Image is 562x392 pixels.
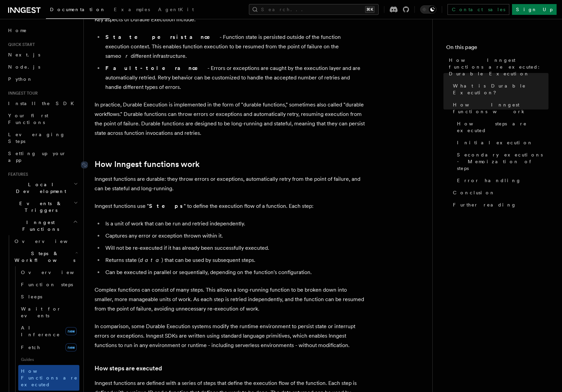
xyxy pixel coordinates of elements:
[105,34,220,40] strong: State persistance
[95,15,365,24] p: Key aspects of Durable Execution include:
[8,76,33,82] span: Python
[365,6,375,13] kbd: ⌘K
[15,239,84,244] span: Overview
[21,270,91,275] span: Overview
[5,73,79,85] a: Python
[66,327,77,335] span: new
[158,7,194,12] span: AgentKit
[5,197,79,216] button: Events & Triggers
[450,99,548,118] a: How Inngest functions work
[5,49,79,61] a: Next.js
[21,325,60,337] span: AI Inference
[457,177,521,184] span: Error handling
[95,100,365,138] p: In practice, Durable Execution is implemented in the form of "durable functions," sometimes also ...
[449,57,548,77] span: How Inngest functions are executed: Durable Execution
[5,128,79,147] a: Leveraging Steps
[46,2,110,19] a: Documentation
[450,199,548,211] a: Further reading
[453,201,516,208] span: Further reading
[420,5,436,14] button: Toggle dark mode
[8,27,27,34] span: Home
[8,132,65,144] span: Leveraging Steps
[5,178,79,197] button: Local Development
[450,187,548,199] a: Conclusion
[453,189,495,196] span: Conclusion
[21,345,41,350] span: Fetch
[103,64,365,92] li: - Errors or exceptions are caught by the execution layer and are automatically retried. Retry beh...
[5,216,79,235] button: Inngest Functions
[95,322,365,350] p: In comparison, some Durable Execution systems modify the runtime environment to persist state or ...
[5,172,28,177] span: Features
[18,365,79,391] a: How Functions are executed
[18,291,79,303] a: Sleeps
[103,243,365,253] li: Will not be re-executed if it has already been successfully executed.
[5,97,79,109] a: Install the SDK
[66,343,77,351] span: new
[114,7,150,12] span: Examples
[8,113,48,125] span: Your first Functions
[446,54,548,80] a: How Inngest functions are executed: Durable Execution
[457,151,548,172] span: Secondary executions - Memoization of steps
[103,219,365,228] li: Is a unit of work that can be run and retried independently.
[21,306,61,318] span: Wait for events
[453,82,548,96] span: What is Durable Execution?
[5,181,74,195] span: Local Development
[454,174,548,187] a: Error handling
[21,294,42,299] span: Sleeps
[457,139,533,146] span: Initial execution
[18,303,79,322] a: Wait for events
[18,322,79,341] a: AI Inferencenew
[21,368,78,387] span: How Functions are executed
[18,341,79,354] a: Fetchnew
[12,247,79,266] button: Steps & Workflows
[5,42,35,47] span: Quick start
[8,64,40,70] span: Node.js
[95,364,162,373] a: How steps are executed
[5,109,79,128] a: Your first Functions
[110,2,154,18] a: Examples
[457,120,548,134] span: How steps are executed
[8,151,66,163] span: Setting up your app
[149,203,184,209] strong: Steps
[18,278,79,291] a: Function steps
[454,149,548,174] a: Secondary executions - Memoization of steps
[512,4,557,15] a: Sign Up
[103,255,365,265] li: Returns state ( ) that can be used by subsequent steps.
[5,147,79,166] a: Setting up your app
[5,24,79,36] a: Home
[140,257,161,263] em: data
[8,101,78,106] span: Install the SDK
[5,200,74,214] span: Events & Triggers
[95,160,200,169] a: How Inngest functions work
[18,354,79,365] span: Guides
[454,118,548,137] a: How steps are executed
[50,7,106,12] span: Documentation
[103,268,365,277] li: Can be executed in parallel or sequentially, depending on the function's configuration.
[454,137,548,149] a: Initial execution
[446,43,548,54] h4: On this page
[95,285,365,314] p: Complex functions can consist of many steps. This allows a long-running function to be broken dow...
[453,101,548,115] span: How Inngest functions work
[450,80,548,99] a: What is Durable Execution?
[105,65,207,71] strong: Fault-tolerance
[21,282,73,287] span: Function steps
[249,4,379,15] button: Search...⌘K
[95,174,365,193] p: Inngest functions are durable: they throw errors or exceptions, automatically retry from the poin...
[5,91,38,96] span: Inngest tour
[154,2,198,18] a: AgentKit
[5,61,79,73] a: Node.js
[95,201,365,211] p: Inngest functions use " " to define the execution flow of a function. Each step:
[12,250,75,264] span: Steps & Workflows
[103,231,365,241] li: Captures any error or exception thrown within it.
[8,52,40,57] span: Next.js
[12,235,79,247] a: Overview
[103,32,365,61] li: - Function state is persisted outside of the function execution context. This enables function ex...
[5,219,73,232] span: Inngest Functions
[118,53,131,59] em: or
[448,4,509,15] a: Contact sales
[18,266,79,278] a: Overview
